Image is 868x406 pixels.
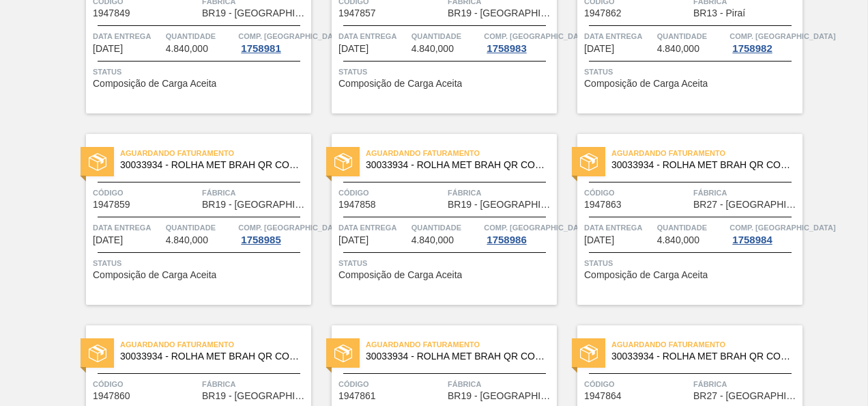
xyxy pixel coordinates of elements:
span: Status [338,65,553,79]
span: Composição de Carga Aceita [584,79,708,89]
span: 4.840,000 [166,235,208,245]
span: Fábrica [693,377,799,391]
span: 30033934 - ROLHA MET BRAH QR CODE 021CX105 [366,351,546,362]
span: 30033934 - ROLHA MET BRAH QR CODE 021CX105 [366,160,546,170]
span: Composição de Carga Aceita [584,270,708,280]
span: 1947863 [584,200,622,210]
span: Aguardando Faturamento [120,338,311,351]
span: Status [584,256,799,270]
span: Fábrica [448,377,553,391]
a: Comp. [GEOGRAPHIC_DATA]1758983 [484,29,553,54]
div: 1758986 [484,234,529,245]
span: Aguardando Faturamento [611,338,802,351]
a: statusAguardando Faturamento30033934 - ROLHA MET BRAH QR CODE 021CX105Código1947858FábricaBR19 - ... [311,134,557,305]
div: 1758982 [729,43,775,54]
span: 30033934 - ROLHA MET BRAH QR CODE 021CX105 [120,160,300,170]
span: 1947860 [93,391,130,401]
span: Aguardando Faturamento [366,338,557,351]
span: Quantidade [411,221,481,234]
span: Comp. Carga [729,221,835,234]
a: Comp. [GEOGRAPHIC_DATA]1758985 [238,221,308,245]
span: Data entrega [338,221,408,234]
span: Comp. Carga [484,221,590,234]
a: statusAguardando Faturamento30033934 - ROLHA MET BRAH QR CODE 021CX105Código1947863FábricaBR27 - ... [557,134,802,305]
img: status [580,153,598,171]
span: Composição de Carga Aceita [338,79,462,89]
span: BR19 - Nova Rio [448,391,553,401]
span: 1947849 [93,8,130,18]
img: status [89,344,106,362]
span: BR19 - Nova Rio [202,391,308,401]
span: Status [93,65,308,79]
span: Código [584,377,690,391]
span: Aguardando Faturamento [366,146,557,160]
div: 1758985 [238,234,283,245]
img: status [334,344,352,362]
a: statusAguardando Faturamento30033934 - ROLHA MET BRAH QR CODE 021CX105Código1947859FábricaBR19 - ... [66,134,311,305]
span: Quantidade [657,221,727,234]
span: 1947858 [338,200,376,210]
span: 4.840,000 [657,44,699,54]
span: Comp. Carga [238,221,344,234]
span: Quantidade [166,29,235,43]
span: BR27 - Nova Minas [693,391,799,401]
span: 13/10/2025 [93,44,123,54]
span: Código [338,186,444,200]
span: Composição de Carga Aceita [93,79,216,89]
span: BR19 - Nova Rio [202,8,308,18]
span: 1947864 [584,391,622,401]
span: 1947857 [338,8,376,18]
span: 4.840,000 [411,44,454,54]
span: BR13 - Piraí [693,8,745,18]
span: 4.840,000 [657,235,699,245]
span: Data entrega [584,221,654,234]
span: 27/10/2025 [338,235,368,245]
span: Comp. Carga [238,29,344,43]
span: Fábrica [202,186,308,200]
span: Comp. Carga [729,29,835,43]
span: Status [584,65,799,79]
span: Quantidade [166,221,235,234]
span: 30033934 - ROLHA MET BRAH QR CODE 021CX105 [120,351,300,362]
span: 20/10/2025 [338,44,368,54]
a: Comp. [GEOGRAPHIC_DATA]1758982 [729,29,799,54]
a: Comp. [GEOGRAPHIC_DATA]1758984 [729,221,799,245]
span: BR19 - Nova Rio [202,200,308,210]
span: Fábrica [448,186,553,200]
span: 30033934 - ROLHA MET BRAH QR CODE 021CX105 [611,351,792,362]
span: Comp. Carga [484,29,590,43]
img: status [580,344,598,362]
span: Código [338,377,444,391]
span: Status [93,256,308,270]
span: Data entrega [338,29,408,43]
span: BR27 - Nova Minas [693,200,799,210]
span: Código [584,186,690,200]
span: 27/10/2025 [93,235,123,245]
span: BR19 - Nova Rio [448,8,553,18]
span: Fábrica [202,377,308,391]
span: Composição de Carga Aceita [93,270,216,280]
span: Data entrega [93,221,162,234]
img: status [89,153,106,171]
span: Fábrica [693,186,799,200]
a: Comp. [GEOGRAPHIC_DATA]1758981 [238,29,308,54]
span: 30033934 - ROLHA MET BRAH QR CODE 021CX105 [611,160,792,170]
div: 1758981 [238,43,283,54]
span: Status [338,256,553,270]
span: 1947859 [93,200,130,210]
span: Data entrega [584,29,654,43]
img: status [334,153,352,171]
span: 27/10/2025 [584,235,614,245]
span: 1947862 [584,8,622,18]
span: Quantidade [411,29,481,43]
div: 1758983 [484,43,529,54]
span: 4.840,000 [411,235,454,245]
span: 20/10/2025 [584,44,614,54]
span: Quantidade [657,29,727,43]
span: Composição de Carga Aceita [338,270,462,280]
span: Código [93,186,199,200]
span: Aguardando Faturamento [611,146,802,160]
span: Aguardando Faturamento [120,146,311,160]
span: 1947861 [338,391,376,401]
span: 4.840,000 [166,44,208,54]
